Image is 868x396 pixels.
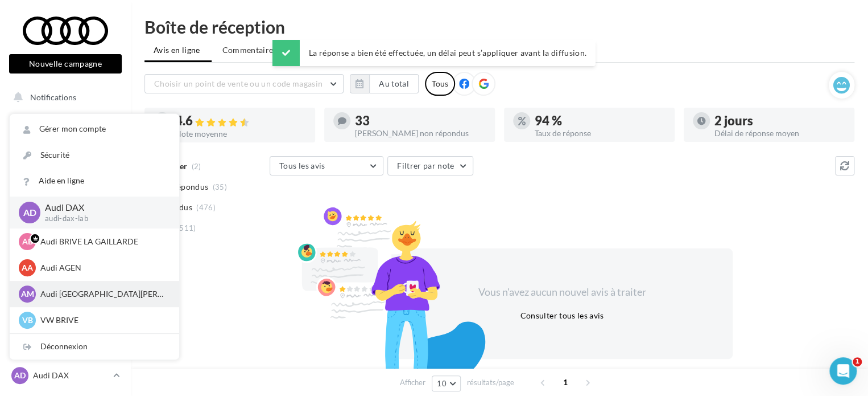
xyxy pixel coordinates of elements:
a: Visibilité en ligne [7,172,124,195]
div: [PERSON_NAME] non répondus [355,129,486,137]
button: Au total [350,74,419,93]
div: Délai de réponse moyen [714,129,845,137]
span: AD [23,206,36,219]
span: (35) [213,182,227,191]
p: Audi [GEOGRAPHIC_DATA][PERSON_NAME] [40,288,166,300]
a: PLV et print personnalisable [7,256,124,290]
span: Notifications [30,92,76,102]
span: Tous les avis [279,161,325,170]
p: Audi DAX [33,370,109,381]
span: AB [22,236,33,247]
div: 2 jours [714,115,845,127]
span: 1 [556,373,574,391]
div: Boîte de réception [144,18,854,35]
button: Au total [369,74,419,93]
div: 33 [355,115,486,127]
span: (511) [177,223,196,232]
button: Tous les avis [270,156,383,175]
span: 1 [853,357,862,366]
button: Consulter tous les avis [515,309,608,322]
span: Non répondus [155,181,208,193]
iframe: Intercom live chat [829,357,857,385]
div: Vous n'avez aucun nouvel avis à traiter [464,285,660,300]
a: Boîte de réception56 [7,142,124,166]
a: Campagnes [7,200,124,224]
span: Commentaires [222,44,277,56]
span: AA [22,262,33,273]
span: AD [14,370,26,381]
a: Gérer mon compte [10,116,179,142]
a: Sécurité [10,142,179,168]
span: VB [22,315,33,326]
span: Afficher [400,377,425,388]
div: 4.6 [175,115,306,128]
a: Aide en ligne [10,168,179,194]
div: Note moyenne [175,130,306,138]
p: Audi BRIVE LA GAILLARDE [40,236,166,247]
a: Médiathèque [7,228,124,252]
button: Nouvelle campagne [9,54,122,74]
a: AD Audi DAX [9,365,122,386]
button: Choisir un point de vente ou un code magasin [144,74,344,93]
span: (476) [196,203,216,212]
button: 10 [432,375,461,391]
div: Déconnexion [10,334,179,360]
button: Notifications [7,85,119,109]
span: Choisir un point de vente ou un code magasin [154,79,323,88]
span: 10 [437,379,447,388]
div: 94 % [535,115,666,127]
button: Filtrer par note [387,156,473,175]
p: Audi DAX [45,201,161,214]
p: audi-dax-lab [45,214,161,224]
span: AM [21,288,34,300]
div: La réponse a bien été effectuée, un délai peut s’appliquer avant la diffusion. [272,40,596,66]
div: Taux de réponse [535,129,666,137]
a: Opérations [7,114,124,138]
p: Audi AGEN [40,262,166,273]
div: Tous [425,72,455,96]
span: résultats/page [467,377,514,388]
p: VW BRIVE [40,315,166,326]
